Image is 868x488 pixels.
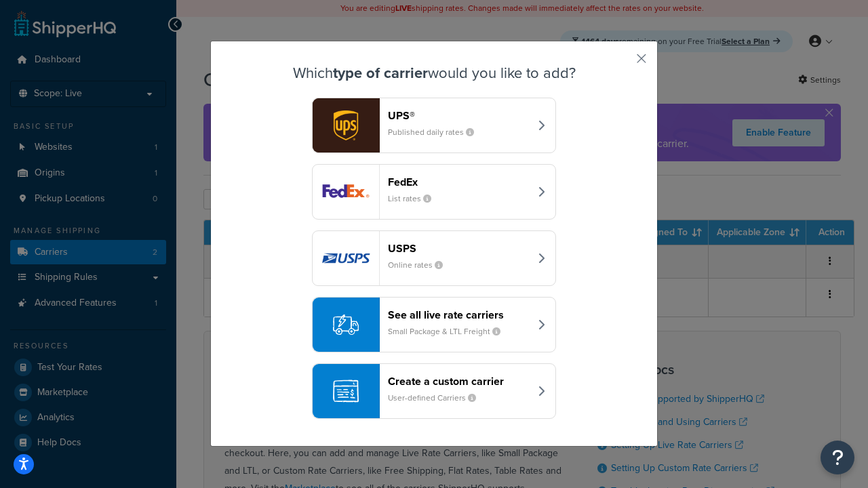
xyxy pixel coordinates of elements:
button: Create a custom carrierUser-defined Carriers [312,363,556,419]
button: ups logoUPS®Published daily rates [312,98,556,153]
header: See all live rate carriers [388,308,530,321]
small: Online rates [388,259,454,271]
button: Open Resource Center [821,441,854,474]
img: usps logo [313,231,379,285]
img: icon-carrier-liverate-becf4550.svg [333,312,359,338]
small: Published daily rates [388,126,485,138]
h3: Which would you like to add? [245,65,623,81]
small: Small Package & LTL Freight [388,325,511,338]
strong: type of carrier [333,62,428,84]
img: ups logo [313,98,379,152]
button: See all live rate carriersSmall Package & LTL Freight [312,297,556,352]
button: fedEx logoFedExList rates [312,164,556,220]
header: FedEx [388,176,530,188]
img: icon-carrier-custom-c93b8a24.svg [333,378,359,404]
small: User-defined Carriers [388,392,487,404]
header: Create a custom carrier [388,375,530,388]
small: List rates [388,192,442,205]
header: UPS® [388,109,530,122]
img: fedEx logo [313,165,379,219]
header: USPS [388,242,530,255]
button: usps logoUSPSOnline rates [312,230,556,286]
